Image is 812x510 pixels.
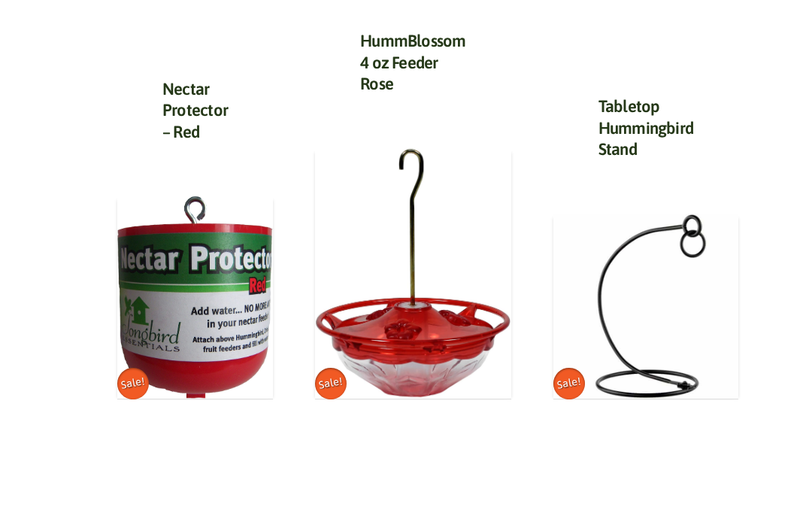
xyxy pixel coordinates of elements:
[313,366,350,402] span: Sale!
[360,31,466,93] a: HummBlossom 4 oz Feeder Rose
[115,366,152,402] span: Sale!
[598,96,694,159] a: Tabletop Hummingbird Stand
[550,366,587,402] span: Sale!
[162,79,228,141] a: Nectar Protector – Red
